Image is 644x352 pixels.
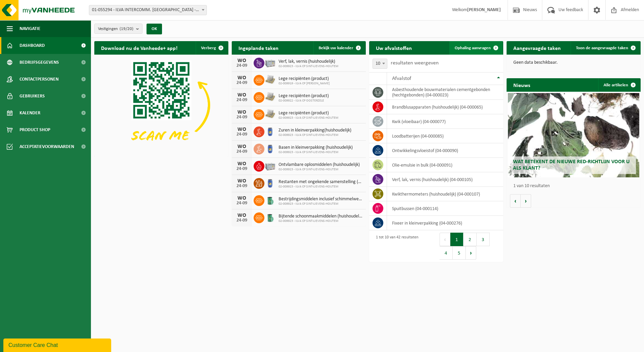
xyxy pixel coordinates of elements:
[279,76,330,82] span: Lege recipiënten (product)
[264,177,276,188] img: PB-OT-0120-HPE-00-02
[94,55,228,155] img: Download de VHEPlus App
[513,159,630,171] span: Wat betekent de nieuwe RED-richtlijn voor u als klant?
[235,127,249,132] div: WO
[264,91,276,102] img: LP-PA-00000-WDN-11
[20,37,45,54] span: Dashboard
[387,100,503,114] td: brandblusapparaten (huishoudelijk) (04-000065)
[201,46,216,50] span: Verberg
[279,116,339,120] span: 02-009923 - ILVA CP SINT-LIEVENS-HOUTEM
[235,167,249,171] div: 24-09
[373,59,387,69] span: 10
[507,41,568,54] h2: Aangevraagde taken
[235,201,249,206] div: 24-09
[387,129,503,143] td: loodbatterijen (04-000085)
[279,168,360,172] span: 02-009923 - ILVA CP SINT-LIEVENS-HOUTEM
[571,41,640,55] a: Toon de aangevraagde taken
[279,133,351,137] span: 02-009923 - ILVA CP SINT-LIEVENS-HOUTEM
[449,41,503,55] a: Ophaling aanvragen
[235,132,249,137] div: 24-09
[279,202,362,206] span: 02-009923 - ILVA CP SINT-LIEVENS-HOUTEM
[120,27,133,31] count: (19/20)
[235,81,249,85] div: 24-09
[279,128,351,133] span: Zuren in kleinverpakking(huishoudelijk)
[279,59,339,64] span: Verf, lak, vernis (huishoudelijk)
[440,233,450,246] button: Previous
[235,98,249,102] div: 24-09
[235,184,249,188] div: 24-09
[455,46,491,50] span: Ophaling aanvragen
[264,57,276,68] img: PB-LB-0680-HPE-GY-11
[264,108,276,120] img: LP-PA-00000-WDN-11
[235,178,249,184] div: WO
[279,162,360,168] span: Ontvlambare oplosmiddelen (huishoudelijk)
[264,211,276,223] img: PB-OT-0200-MET-00-02
[392,76,411,81] span: Afvalstof
[279,82,330,86] span: 02-009919 - ILVA CP [PERSON_NAME]
[264,74,276,85] img: LP-PA-00000-WDN-11
[387,158,503,172] td: olie-emulsie in bulk (04-000091)
[387,143,503,158] td: ontwikkelingsvloeistof (04-000090)
[440,246,453,260] button: 4
[373,232,418,260] div: 1 tot 10 van 42 resultaten
[279,111,339,116] span: Lege recipiënten (product)
[235,110,249,115] div: WO
[279,185,362,189] span: 02-009923 - ILVA CP SINT-LIEVENS-HOUTEM
[235,161,249,167] div: WO
[235,149,249,154] div: 24-09
[20,54,59,71] span: Bedrijfsgegevens
[453,246,466,260] button: 5
[387,114,503,129] td: kwik (vloeibaar) (04-000077)
[313,41,365,55] a: Bekijk uw kalender
[235,58,249,63] div: WO
[279,99,329,103] span: 02-009922 - ILVA CP OOSTERZELE
[466,246,476,260] button: Next
[387,187,503,201] td: kwikthermometers (huishoudelijk) (04-000107)
[235,115,249,120] div: 24-09
[235,218,249,223] div: 24-09
[369,41,419,54] h2: Uw afvalstoffen
[387,172,503,187] td: verf, lak, vernis (huishoudelijk) (04-000105)
[89,5,206,15] span: 01-055294 - ILVA INTERCOMM. EREMBODEGEM - EREMBODEGEM
[94,24,142,34] button: Vestigingen(19/20)
[235,75,249,81] div: WO
[20,138,74,155] span: Acceptatievoorwaarden
[279,219,362,223] span: 02-009923 - ILVA CP SINT-LIEVENS-HOUTEM
[477,233,490,246] button: 3
[98,24,133,34] span: Vestigingen
[279,214,362,219] span: Bijtende schoonmaakmiddelen (huishoudelijk)
[467,7,501,12] strong: [PERSON_NAME]
[319,46,353,50] span: Bekijk uw kalender
[264,125,276,137] img: PB-OT-0120-HPE-00-02
[196,41,228,55] button: Verberg
[264,160,276,171] img: PB-LB-0680-HPE-GY-11
[279,145,353,150] span: Basen in kleinverpakking (huishoudelijk)
[94,41,184,54] h2: Download nu de Vanheede+ app!
[387,216,503,230] td: fixeer in kleinverpakking (04-000276)
[507,78,537,91] h2: Nieuws
[279,197,362,202] span: Bestrijdingsmiddelen inclusief schimmelwerende beschermingsmiddelen (huishoudeli...
[450,233,463,246] button: 1
[232,41,285,54] h2: Ingeplande taken
[513,60,634,65] p: Geen data beschikbaar.
[513,184,637,188] p: 1 van 10 resultaten
[463,233,477,246] button: 2
[20,71,59,88] span: Contactpersonen
[264,143,276,154] img: PB-OT-0120-HPE-00-02
[3,337,112,352] iframe: chat widget
[89,5,207,15] span: 01-055294 - ILVA INTERCOMM. EREMBODEGEM - EREMBODEGEM
[598,78,640,92] a: Alle artikelen
[235,63,249,68] div: 24-09
[20,105,40,121] span: Kalender
[279,64,339,68] span: 02-009923 - ILVA CP SINT-LIEVENS-HOUTEM
[510,194,521,208] button: Vorige
[235,196,249,201] div: WO
[279,93,329,99] span: Lege recipiënten (product)
[279,179,362,185] span: Restanten met ongekende samenstelling (huishoudelijk)
[391,60,439,66] label: resultaten weergeven
[387,201,503,216] td: spuitbussen (04-000114)
[235,144,249,149] div: WO
[576,46,628,50] span: Toon de aangevraagde taken
[387,85,503,100] td: asbesthoudende bouwmaterialen cementgebonden (hechtgebonden) (04-000023)
[508,93,639,177] a: Wat betekent de nieuwe RED-richtlijn voor u als klant?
